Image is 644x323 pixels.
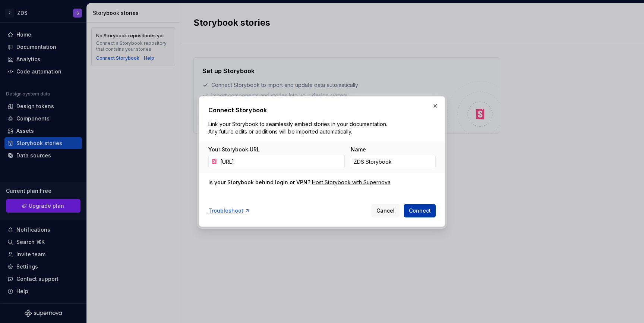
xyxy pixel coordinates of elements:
h2: Connect Storybook [208,106,436,115]
button: Cancel [372,204,400,217]
span: Cancel [376,207,395,214]
a: Host Storybook with Supernova [312,179,391,186]
button: Connect [404,204,436,217]
p: Link your Storybook to seamlessly embed stories in your documentation. Any future edits or additi... [208,120,390,135]
a: Troubleshoot [208,207,250,214]
label: Your Storybook URL [208,146,260,153]
label: Name [351,146,366,153]
input: https://your-storybook-domain.com/... [217,155,345,168]
div: Is your Storybook behind login or VPN? [208,179,310,186]
input: Custom Storybook Name [351,155,436,168]
span: Connect [409,207,431,214]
